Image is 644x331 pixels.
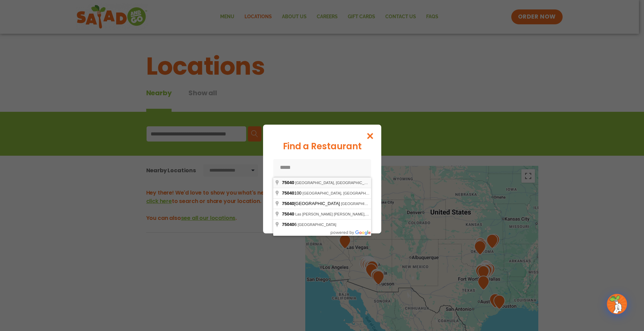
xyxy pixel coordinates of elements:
div: Find a Restaurant [273,140,371,153]
span: 6 [282,222,298,227]
span: [GEOGRAPHIC_DATA], [GEOGRAPHIC_DATA], [GEOGRAPHIC_DATA] [341,202,461,206]
button: Close modal [359,125,381,147]
span: [GEOGRAPHIC_DATA] [298,223,336,227]
span: [GEOGRAPHIC_DATA], [GEOGRAPHIC_DATA], [GEOGRAPHIC_DATA] [295,181,415,185]
span: 75040 [282,201,294,206]
span: 75040 [282,211,294,217]
span: 75040 [282,190,294,196]
span: Las [PERSON_NAME] [PERSON_NAME], [GEOGRAPHIC_DATA], [GEOGRAPHIC_DATA] [295,212,446,216]
span: [GEOGRAPHIC_DATA] [282,201,341,206]
span: 75040 [282,222,294,227]
span: [GEOGRAPHIC_DATA], [GEOGRAPHIC_DATA], [GEOGRAPHIC_DATA] [303,191,423,195]
span: 75040 [282,180,294,185]
img: wpChatIcon [608,295,626,313]
span: 100 [282,190,303,196]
